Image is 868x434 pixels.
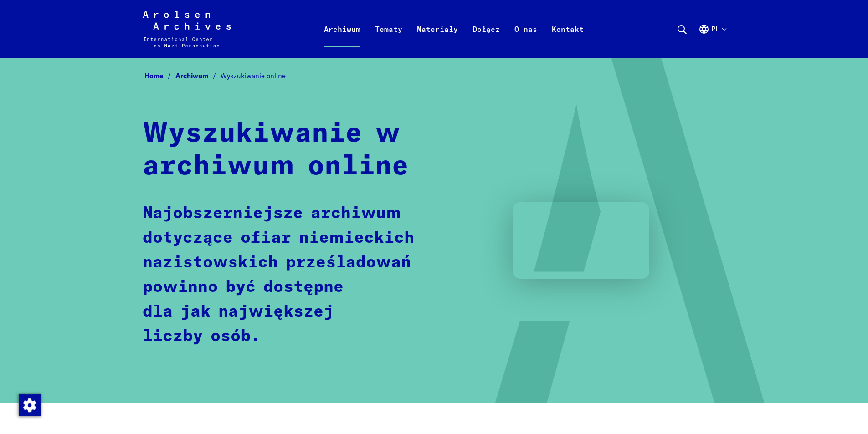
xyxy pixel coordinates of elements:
a: Dołącz [465,22,507,58]
a: O nas [507,22,544,58]
button: Polski, wybór języka [699,24,726,56]
nav: Breadcrumb [143,69,726,83]
a: Kontakt [544,22,591,58]
a: Tematy [368,22,410,58]
a: Home [144,71,175,80]
p: Najobszerniejsze archiwum dotyczące ofiar niemieckich nazistowskich prześladowań powinno być dost... [143,201,418,349]
nav: Podstawowy [317,11,591,47]
a: Archiwum [317,22,368,58]
a: Archiwum [175,71,221,80]
img: Zmienić zgodę [19,394,41,416]
span: Wyszukiwanie online [221,71,286,80]
strong: Wyszukiwanie w archiwum online [143,120,409,180]
a: Materiały [410,22,465,58]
